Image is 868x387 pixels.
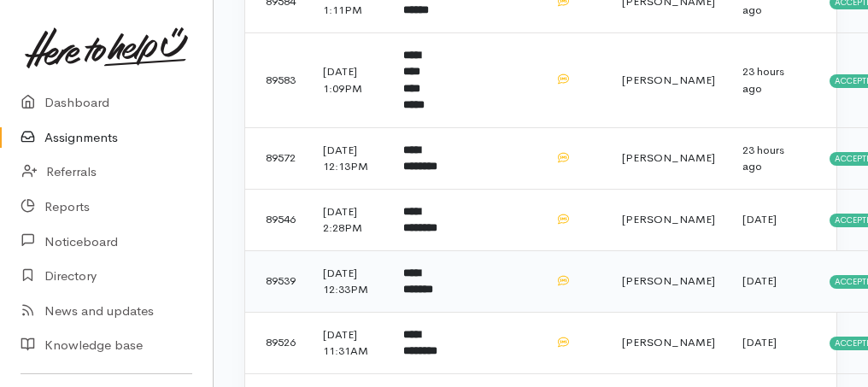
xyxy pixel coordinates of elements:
span: [PERSON_NAME] [622,73,715,87]
td: 89572 [245,127,309,189]
span: [PERSON_NAME] [622,335,715,349]
time: [DATE] [742,335,777,349]
td: [DATE] 12:13PM [309,127,390,189]
td: [DATE] 2:28PM [309,189,390,250]
td: [DATE] 12:33PM [309,250,390,312]
span: [PERSON_NAME] [622,150,715,165]
td: 89539 [245,250,309,312]
span: [PERSON_NAME] [622,273,715,288]
time: [DATE] [742,273,777,288]
time: [DATE] [742,212,777,226]
time: 23 hours ago [742,143,784,174]
span: [PERSON_NAME] [622,212,715,226]
td: [DATE] 1:09PM [309,32,390,127]
td: [DATE] 11:31AM [309,312,390,373]
td: 89583 [245,32,309,127]
time: 23 hours ago [742,64,784,96]
td: 89526 [245,312,309,373]
td: 89546 [245,189,309,250]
